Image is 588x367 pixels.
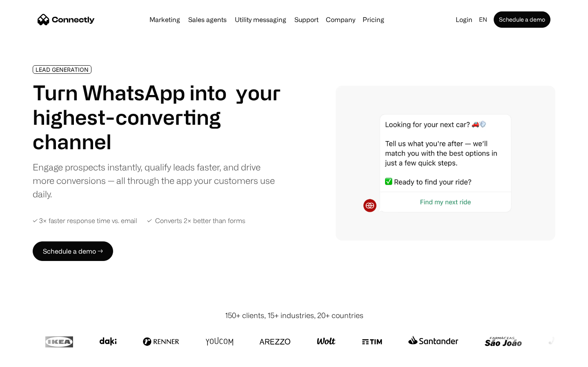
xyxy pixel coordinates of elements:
[225,310,363,321] div: 150+ clients, 15+ industries, 20+ countries
[38,13,95,26] a: home
[16,353,49,364] ul: Language list
[323,14,358,25] div: Company
[479,14,487,25] div: en
[232,16,290,23] a: Utility messaging
[33,160,281,201] div: Engage prospects instantly, qualify leads faster, and drive more conversions — all through the ap...
[291,16,322,23] a: Support
[326,14,355,25] div: Company
[147,217,245,225] div: ✓ Converts 2× better than forms
[359,16,388,23] a: Pricing
[8,352,49,364] aside: Language selected: English
[33,80,281,154] h1: Turn WhatsApp into your highest-converting channel
[494,11,550,28] a: Schedule a demo
[146,16,183,23] a: Marketing
[185,16,230,23] a: Sales agents
[452,14,476,25] a: Login
[33,241,113,261] a: Schedule a demo →
[476,14,492,25] div: en
[33,217,137,225] div: ✓ 3× faster response time vs. email
[36,66,89,73] div: LEAD GENERATION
